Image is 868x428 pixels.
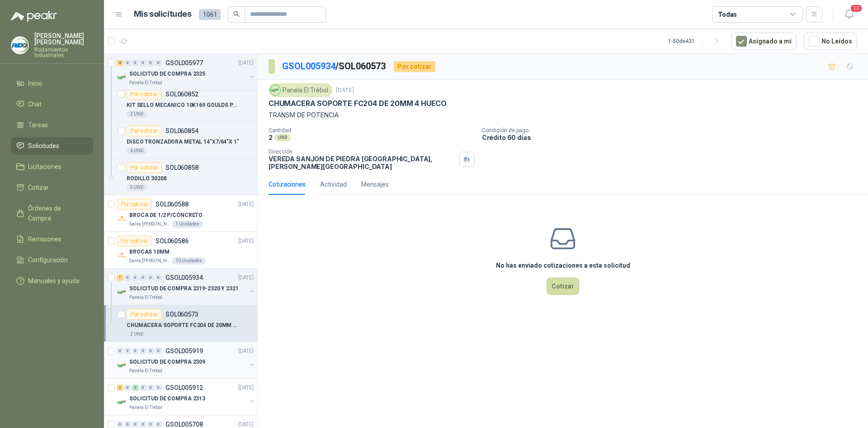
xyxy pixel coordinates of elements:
div: 0 [155,421,162,428]
div: 0 [140,421,146,428]
div: 0 [140,274,146,281]
p: [DATE] [238,384,254,392]
p: GSOL005919 [165,348,203,354]
p: Rodamientos Industriales [34,47,93,58]
div: 0 [117,421,123,428]
div: 0 [155,274,162,281]
div: 0 [124,60,131,66]
h3: No has enviado cotizaciones a esta solicitud [496,260,630,270]
div: 5 UND [127,184,147,191]
a: 1 0 0 0 0 0 GSOL005934[DATE] Company LogoSOLICITUD DE COMPRA 2319-2320 Y 2321Panela El Trébol [117,272,255,301]
p: GSOL005912 [165,385,203,391]
div: 0 [155,348,162,354]
div: 3 [117,385,123,391]
p: CHUMACERA SOPORTE FC204 DE 20MM 4 HUECO [269,99,447,108]
div: 0 [132,421,139,428]
div: Por cotizar [127,125,162,136]
p: Condición de pago [482,127,864,134]
div: 0 [117,348,123,354]
p: [DATE] [238,200,254,209]
p: SOLICITUD DE COMPRA 2325 [129,70,205,78]
button: 20 [841,6,857,23]
div: 0 [124,348,131,354]
div: 0 [147,348,154,354]
div: 0 [147,385,154,391]
a: Remisiones [11,231,93,248]
a: Por cotizarSOL060586[DATE] Company LogoBROCAS 10MMSanta [PERSON_NAME]10 Unidades [104,232,257,269]
div: 3 [132,385,139,391]
a: Por cotizarSOL060588[DATE] Company LogoBROCA DE 1/2 P/CONCRETOSanta [PERSON_NAME]1 Unidades [104,195,257,232]
p: BROCA DE 1/2 P/CONCRETO [129,211,203,220]
div: 0 [132,348,139,354]
p: Dirección [269,149,456,155]
p: SOL060858 [165,164,198,171]
div: Por cotizar [127,162,162,173]
p: Panela El Trébol [129,367,162,375]
p: Panela El Trébol [129,404,162,411]
p: Panela El Trébol [129,79,162,87]
div: Por cotizar [117,236,152,246]
div: Cotizaciones [269,179,306,189]
div: Mensajes [361,179,389,189]
div: 2 UND [127,111,147,118]
p: Panela El Trébol [129,294,162,301]
span: Órdenes de Compra [28,203,85,223]
p: TRANSM DE POTENCIA [269,110,857,120]
button: No Leídos [804,33,857,50]
div: 0 [155,60,162,66]
p: KIT SELLO MECANICO 10K169 GOULDS PARA [127,101,239,110]
a: Licitaciones [11,158,93,175]
a: Manuales y ayuda [11,272,93,289]
span: Remisiones [28,234,61,244]
p: CHUMACERA SOPORTE FC204 DE 20MM 4 HUECO [127,321,239,330]
p: 2 [269,134,273,141]
div: Actividad [320,179,347,189]
a: Por cotizarSOL060573CHUMACERA SOPORTE FC204 DE 20MM 4 HUECO2 UND [104,305,257,342]
img: Company Logo [117,397,127,408]
p: [PERSON_NAME] [PERSON_NAME] [34,33,93,45]
p: [DATE] [238,274,254,282]
span: Licitaciones [28,162,61,172]
img: Company Logo [11,37,28,54]
a: Por cotizarSOL060858RODILLO 302085 UND [104,159,257,195]
div: 0 [140,385,146,391]
a: Tareas [11,116,93,134]
div: 0 [147,60,154,66]
img: Company Logo [117,360,127,371]
div: 0 [132,274,139,281]
p: GSOL005977 [165,60,203,66]
div: 1 [117,274,123,281]
div: 0 [147,274,154,281]
a: 8 0 0 0 0 0 GSOL005977[DATE] Company LogoSOLICITUD DE COMPRA 2325Panela El Trébol [117,58,255,87]
img: Company Logo [270,85,280,95]
span: Tareas [28,120,48,130]
div: 0 [124,274,131,281]
div: 0 [132,60,139,66]
span: search [233,11,240,17]
p: SOLICITUD DE COMPRA 2309 [129,358,205,366]
div: 0 [124,385,131,391]
a: Solicitudes [11,137,93,154]
p: Crédito 60 días [482,134,864,141]
div: 0 [140,348,146,354]
div: Panela El Trébol [269,83,332,97]
a: Por cotizarSOL060852KIT SELLO MECANICO 10K169 GOULDS PARA2 UND [104,85,257,122]
div: 6 UND [127,147,147,154]
div: 2 UND [127,331,147,338]
p: SOL060852 [165,91,198,97]
div: 10 Unidades [172,257,206,264]
a: Cotizar [11,179,93,196]
p: SOL060588 [156,201,189,207]
p: RODILLO 30208 [127,174,166,183]
p: SOLICITUD DE COMPRA 2319-2320 Y 2321 [129,284,239,293]
img: Company Logo [117,287,127,298]
div: 0 [124,421,131,428]
div: Por cotizar [127,309,162,320]
p: [DATE] [238,237,254,245]
p: GSOL005708 [165,421,203,428]
span: 20 [850,4,863,13]
div: 0 [147,421,154,428]
p: / SOL060573 [282,59,387,73]
div: 8 [117,60,123,66]
a: Órdenes de Compra [11,200,93,227]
